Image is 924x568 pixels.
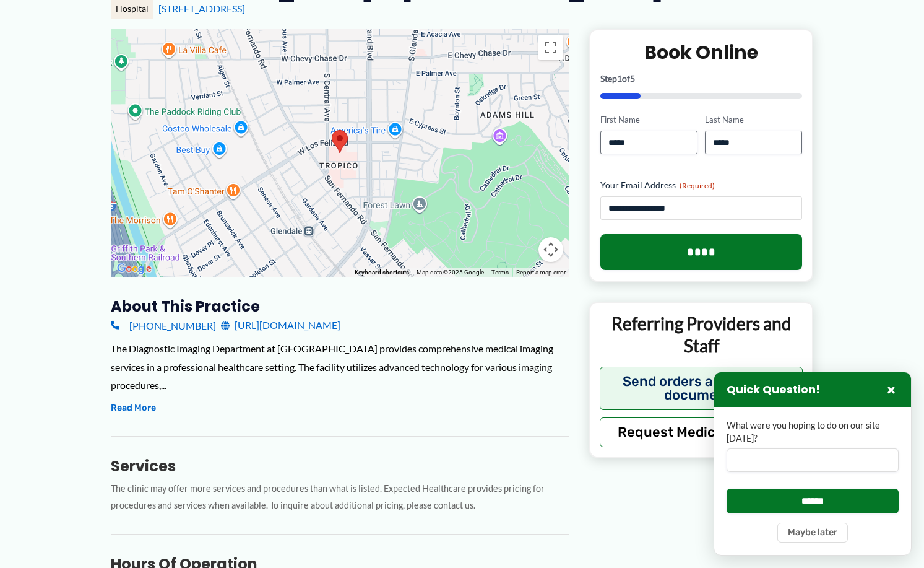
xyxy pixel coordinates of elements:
button: Map camera controls [538,237,563,262]
a: Report a map error [516,269,566,276]
label: What were you hoping to do on our site [DATE]? [727,419,899,445]
p: The clinic may offer more services and procedures than what is listed. Expected Healthcare provid... [111,481,569,514]
h3: Quick Question! [727,383,820,397]
label: Last Name [705,114,802,126]
h3: About this practice [111,297,569,316]
h2: Book Online [600,40,803,64]
div: The Diagnostic Imaging Department at [GEOGRAPHIC_DATA] provides comprehensive medical imaging ser... [111,339,569,395]
img: Google [114,261,155,277]
a: Terms (opens in new tab) [491,269,509,276]
p: Referring Providers and Staff [600,312,803,357]
a: [URL][DOMAIN_NAME] [221,316,340,334]
span: 5 [630,73,635,84]
h3: Services [111,457,569,476]
button: Close [884,382,899,397]
p: Step of [600,74,803,83]
a: [PHONE_NUMBER] [111,316,216,334]
span: (Required) [680,181,715,190]
span: 1 [617,73,622,84]
button: Read More [111,401,156,416]
a: [STREET_ADDRESS] [158,2,245,14]
button: Request Medical Records [600,417,803,447]
button: Maybe later [777,523,848,543]
label: Your Email Address [600,179,803,191]
button: Keyboard shortcuts [355,268,409,277]
label: First Name [600,114,697,126]
a: Open this area in Google Maps (opens a new window) [114,261,155,277]
button: Send orders and clinical documents [600,367,803,410]
span: Map data ©2025 Google [417,269,484,276]
button: Toggle fullscreen view [538,35,563,60]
